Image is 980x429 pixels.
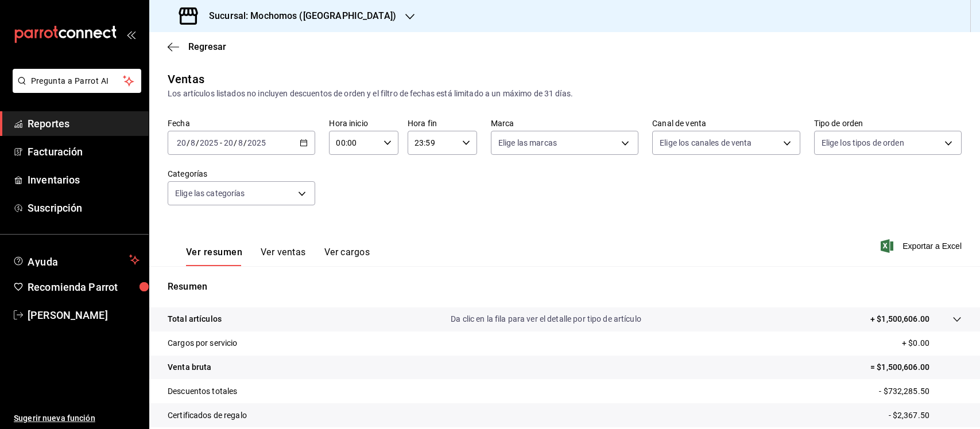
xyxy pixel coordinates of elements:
[168,409,247,422] p: Certificados de regalo
[408,119,477,127] label: Hora fin
[186,247,370,266] div: navigation tabs
[883,239,962,253] button: Exportar a Excel
[28,253,125,267] span: Ayuda
[822,137,904,149] span: Elige los tipos de orden
[8,83,141,95] a: Pregunta a Parrot AI
[196,138,199,147] span: /
[190,138,196,147] input: --
[234,138,237,147] span: /
[126,30,135,39] button: open_drawer_menu
[200,9,396,23] h3: Sucursal: Mochomos ([GEOGRAPHIC_DATA])
[187,138,190,147] span: /
[902,337,962,349] p: + $0.00
[28,172,140,188] span: Inventarios
[168,280,962,294] p: Resumen
[28,279,140,295] span: Recomienda Parrot
[329,119,398,127] label: Hora inicio
[168,361,211,373] p: Venta bruta
[870,361,962,373] p: = $1,500,606.00
[28,144,140,159] span: Facturación
[238,138,243,147] input: --
[879,385,962,397] p: - $732,285.50
[220,138,222,147] span: -
[247,138,266,147] input: ----
[28,200,140,216] span: Suscripción
[168,41,226,52] button: Regresar
[188,41,226,52] span: Regresar
[660,137,752,149] span: Elige los canales de venta
[13,69,141,93] button: Pregunta a Parrot AI
[498,137,557,149] span: Elige las marcas
[324,247,370,266] button: Ver cargos
[186,247,242,266] button: Ver resumen
[168,71,204,88] div: Ventas
[261,247,306,266] button: Ver ventas
[176,138,187,147] input: --
[870,313,929,325] p: + $1,500,606.00
[31,75,123,87] span: Pregunta a Parrot AI
[168,313,222,325] p: Total artículos
[28,116,140,131] span: Reportes
[491,119,638,127] label: Marca
[652,119,800,127] label: Canal de venta
[168,337,238,349] p: Cargos por servicio
[14,412,140,424] span: Sugerir nueva función
[889,409,962,422] p: - $2,367.50
[199,138,219,147] input: ----
[223,138,234,147] input: --
[175,188,245,199] span: Elige las categorías
[168,170,315,178] label: Categorías
[451,313,641,325] p: Da clic en la fila para ver el detalle por tipo de artículo
[168,385,237,397] p: Descuentos totales
[168,88,962,100] div: Los artículos listados no incluyen descuentos de orden y el filtro de fechas está limitado a un m...
[243,138,247,147] span: /
[28,307,140,323] span: [PERSON_NAME]
[814,119,962,127] label: Tipo de orden
[168,119,315,127] label: Fecha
